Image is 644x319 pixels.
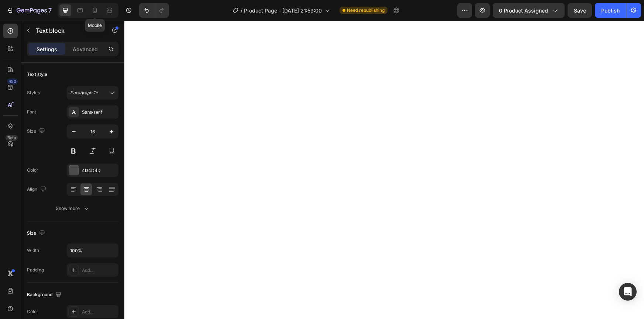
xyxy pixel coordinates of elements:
[124,21,644,319] iframe: Design area
[6,135,18,141] div: Beta
[574,7,586,14] span: Save
[3,3,55,18] button: 7
[27,290,63,300] div: Background
[27,126,47,136] div: Size
[67,244,118,257] input: Auto
[7,78,18,84] div: 450
[499,7,548,14] span: 0 product assigned
[27,185,48,194] div: Align
[48,6,52,15] p: 7
[56,205,90,212] div: Show more
[27,308,38,315] div: Color
[347,7,385,14] span: Need republishing
[241,7,242,14] span: /
[82,109,117,116] div: Sans-serif
[73,45,98,53] p: Advanced
[27,109,36,115] div: Font
[67,86,118,99] button: Paragraph 1*
[27,167,38,173] div: Color
[37,45,57,53] p: Settings
[27,71,47,78] div: Text style
[27,267,44,273] div: Padding
[244,7,322,14] span: Product Page - [DATE] 21:59:00
[27,228,47,238] div: Size
[619,283,637,301] div: Open Intercom Messenger
[70,90,98,96] span: Paragraph 1*
[493,3,565,18] button: 0 product assigned
[82,267,117,274] div: Add...
[595,3,626,18] button: Publish
[601,7,620,14] div: Publish
[27,202,118,215] button: Show more
[82,167,117,174] div: 4D4D4D
[36,26,99,35] p: Text block
[27,90,40,96] div: Styles
[139,3,169,18] div: Undo/Redo
[82,309,117,315] div: Add...
[27,247,39,254] div: Width
[568,3,592,18] button: Save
